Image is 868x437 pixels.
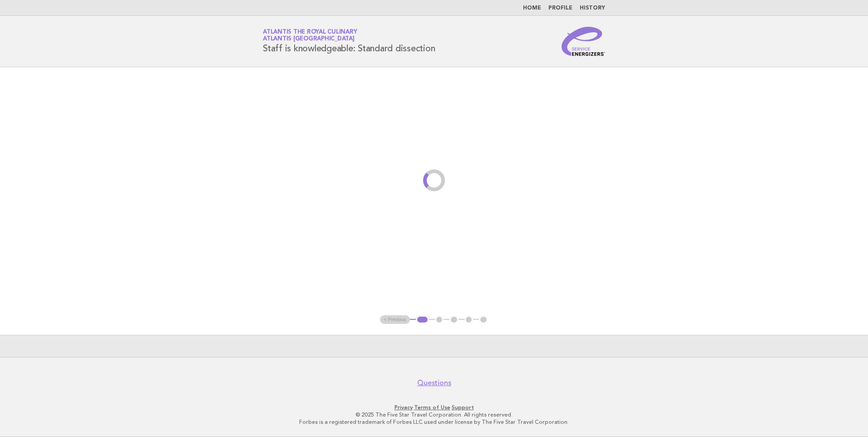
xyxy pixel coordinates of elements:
a: Atlantis the Royal CulinaryAtlantis [GEOGRAPHIC_DATA] [263,29,357,42]
img: Service Energizers [562,27,605,56]
p: Forbes is a registered trademark of Forbes LLC used under license by The Five Star Travel Corpora... [156,418,712,426]
span: Atlantis [GEOGRAPHIC_DATA] [263,36,355,42]
p: · · [156,404,712,411]
a: Profile [548,5,572,11]
a: Support [452,404,474,411]
a: Home [523,5,541,11]
a: History [580,5,605,11]
a: Privacy [395,404,413,411]
p: © 2025 The Five Star Travel Corporation. All rights reserved. [156,411,712,418]
a: Questions [417,378,451,387]
a: Terms of Use [414,404,450,411]
h1: Staff is knowledgeable: Standard dissection [263,30,435,53]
